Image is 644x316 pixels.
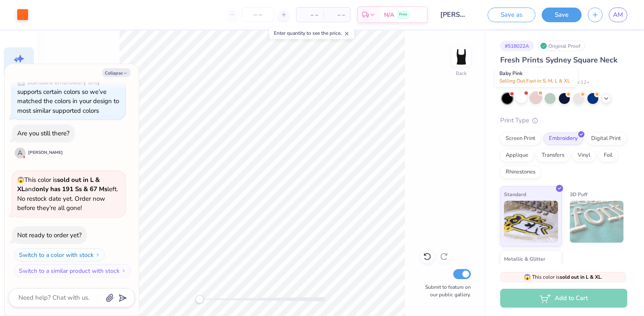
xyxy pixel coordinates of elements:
[17,176,24,184] span: 😱
[609,8,627,22] a: AM
[570,190,587,199] span: 3D Puff
[495,67,577,87] div: Baby Pink
[586,132,626,145] div: Digital Print
[536,149,570,162] div: Transfers
[301,10,318,19] span: – –
[17,129,70,137] div: Are you still there?
[613,10,623,20] span: AM
[17,176,100,194] strong: sold out in L & XL
[538,41,585,51] div: Original Proof
[598,149,618,162] div: Foil
[499,78,570,84] span: Selling Out Fast in S, M, L & XL
[95,252,100,257] img: Switch to a color with stock
[241,7,274,22] input: – –
[500,149,534,162] div: Applique
[15,148,26,158] div: A
[399,12,407,18] span: Free
[384,10,394,19] span: N/A
[121,268,126,273] img: Switch to a similar product with stock
[543,132,583,145] div: Embroidery
[14,264,131,277] button: Switch to a similar product with stock
[500,41,534,51] div: # 518022A
[504,254,545,263] span: Metallic & Glitter
[524,273,531,281] span: 😱
[36,185,107,193] strong: only has 191 Ss & 67 Ms
[328,10,345,19] span: – –
[500,116,627,125] div: Print Type
[500,166,541,179] div: Rhinestones
[195,295,204,303] div: Accessibility label
[14,248,105,262] button: Switch to a color with stock
[524,273,602,281] span: This color is .
[488,8,535,22] button: Save as
[17,78,119,115] div: Standard embroidery only supports certain colors so we’ve matched the colors in your design to mo...
[500,55,618,76] span: Fresh Prints Sydney Square Neck Tank Top
[504,201,558,243] img: Standard
[17,231,82,239] div: Not ready to order yet?
[421,283,471,298] label: Submit to feature on our public gallery.
[434,6,475,23] input: Untitled Design
[572,149,596,162] div: Vinyl
[28,150,63,156] div: [PERSON_NAME]
[102,68,130,77] button: Collapse
[560,274,601,280] strong: sold out in L & XL
[269,27,354,39] div: Enter quantity to see the price.
[504,190,526,199] span: Standard
[456,70,467,77] div: Back
[453,49,470,65] img: Back
[570,201,624,243] img: 3D Puff
[542,8,582,22] button: Save
[17,176,118,212] span: This color is and left. No restock date yet. Order now before they're all gone!
[500,132,541,145] div: Screen Print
